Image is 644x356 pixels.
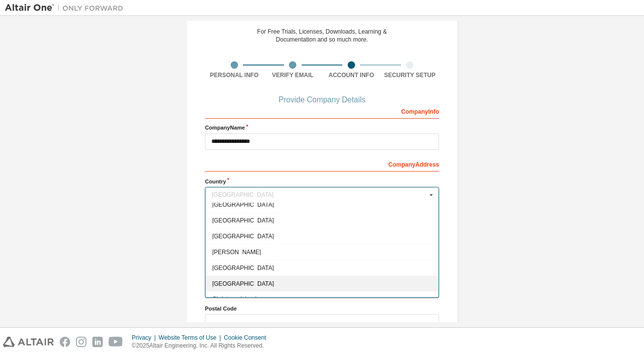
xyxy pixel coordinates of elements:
[212,296,432,302] span: Christmas Island
[245,10,399,22] div: Create an Altair One Account
[5,3,128,13] img: Altair One
[212,218,432,223] span: [GEOGRAPHIC_DATA]
[212,249,432,255] span: [PERSON_NAME]
[205,156,439,172] div: Company Address
[132,334,159,342] div: Privacy
[322,71,381,79] div: Account Info
[224,334,272,342] div: Cookie Consent
[381,71,440,79] div: Security Setup
[109,337,123,347] img: youtube.svg
[212,202,432,208] span: [GEOGRAPHIC_DATA]
[3,337,54,347] img: altair_logo.svg
[60,337,70,347] img: facebook.svg
[205,71,264,79] div: Personal Info
[264,71,322,79] div: Verify Email
[212,265,432,271] span: [GEOGRAPHIC_DATA]
[205,97,439,103] div: Provide Company Details
[212,280,432,286] span: [GEOGRAPHIC_DATA]
[212,233,432,239] span: [GEOGRAPHIC_DATA]
[159,334,224,342] div: Website Terms of Use
[205,124,439,132] label: Company Name
[205,305,439,312] label: Postal Code
[205,178,439,185] label: Country
[205,103,439,119] div: Company Info
[76,337,86,347] img: instagram.svg
[92,337,103,347] img: linkedin.svg
[257,28,387,44] div: For Free Trials, Licenses, Downloads, Learning & Documentation and so much more.
[132,342,272,350] p: © 2025 Altair Engineering, Inc. All Rights Reserved.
